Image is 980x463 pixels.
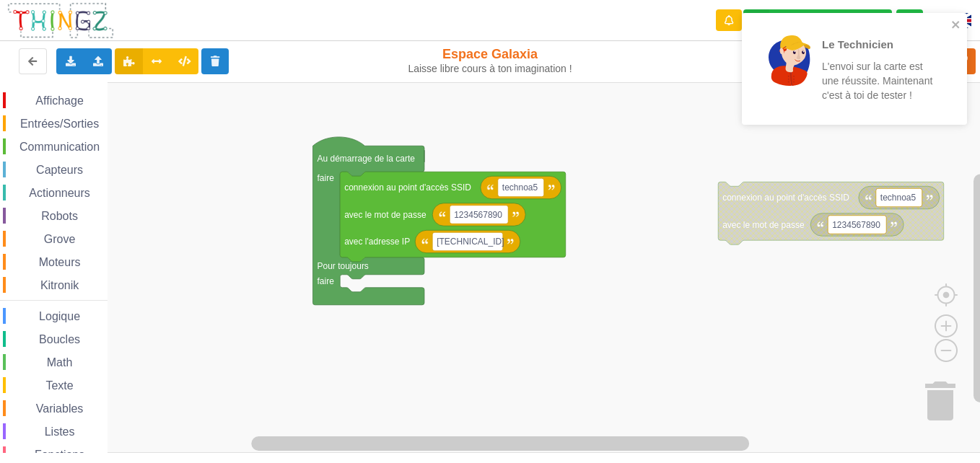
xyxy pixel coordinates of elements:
[722,193,849,203] text: connexion au point d'accès SSID
[951,19,961,32] button: close
[822,37,935,52] p: Le Technicien
[344,209,426,219] text: avec le mot de passe
[318,261,369,271] text: Pour toujours
[37,310,82,322] span: Logique
[880,193,916,203] text: technoa5
[27,187,92,199] span: Actionneurs
[18,118,101,130] span: Entrées/Sorties
[43,425,77,438] span: Listes
[722,219,805,229] text: avec le mot de passe
[502,182,538,193] text: technoa5
[17,141,102,153] span: Communication
[318,173,335,183] text: faire
[32,449,87,461] span: Fonctions
[318,154,416,164] text: Au démarrage de la carte
[407,63,573,75] div: Laisse libre cours à ton imagination !
[43,379,75,392] span: Texte
[42,233,78,245] span: Grove
[832,219,880,229] text: 1234567890
[37,333,82,345] span: Boucles
[6,1,115,40] img: thingz_logo.png
[454,209,502,219] text: 1234567890
[33,94,85,107] span: Affichage
[34,164,85,176] span: Capteurs
[318,276,335,286] text: faire
[38,279,81,291] span: Kitronik
[407,46,573,75] div: Espace Galaxia
[45,356,75,369] span: Math
[39,210,80,222] span: Robots
[37,256,83,268] span: Moteurs
[34,402,86,415] span: Variables
[743,9,892,32] div: Ta base fonctionne bien !
[344,237,410,247] text: avec l'adresse IP
[822,59,935,102] p: L'envoi sur la carte est une réussite. Maintenant c'est à toi de tester !
[344,182,471,193] text: connexion au point d'accès SSID
[437,237,504,247] text: [TECHNICAL_ID]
